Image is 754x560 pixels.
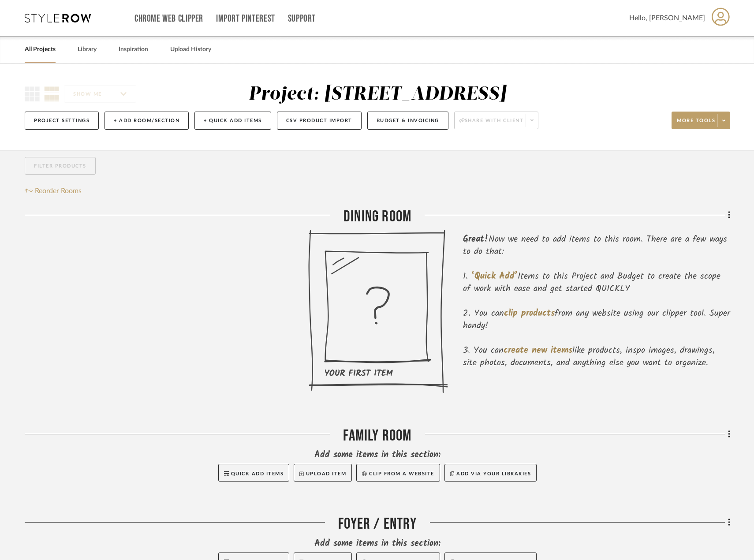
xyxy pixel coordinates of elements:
[294,464,352,482] button: Upload Item
[25,449,730,461] div: Add some items in this section:
[677,117,715,131] span: More tools
[459,117,524,131] span: Share with client
[119,44,148,56] a: Inspiration
[134,15,203,22] a: Chrome Web Clipper
[463,233,730,258] div: Now we need to add items to this room. There are a few ways to do that:
[277,112,362,130] button: CSV Product Import
[463,269,720,296] span: Items to this Project and Budget to create the scope of work with ease and get started QUICKLY
[25,44,56,56] a: All Projects
[25,112,99,130] button: Project Settings
[231,471,284,476] span: Quick Add Items
[672,112,730,129] button: More tools
[25,157,96,175] button: Filter Products
[463,232,489,246] span: Great!
[25,186,82,196] button: Reorder Rooms
[25,538,730,550] div: Add some items in this section:
[216,15,275,22] a: Import Pinterest
[105,112,189,130] button: + Add Room/Section
[170,44,211,56] a: Upload History
[288,15,316,22] a: Support
[218,464,290,482] button: Quick Add Items
[444,464,537,482] button: Add via your libraries
[463,344,730,369] li: You can like products, inspo images, drawings, site photos, documents, and anything else you want...
[504,343,572,358] span: create new items
[194,112,271,130] button: + Quick Add Items
[454,112,539,129] button: Share with client
[78,44,97,56] a: Library
[471,269,518,284] span: ‘Quick Add’
[35,186,82,196] span: Reorder Rooms
[463,307,730,332] li: You can from any website using our clipper tool. Super handy!
[249,85,506,104] div: Project: [STREET_ADDRESS]
[629,13,705,23] span: Hello, [PERSON_NAME]
[356,464,440,482] button: Clip from a website
[504,306,555,321] span: clip products
[367,112,448,130] button: Budget & Invoicing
